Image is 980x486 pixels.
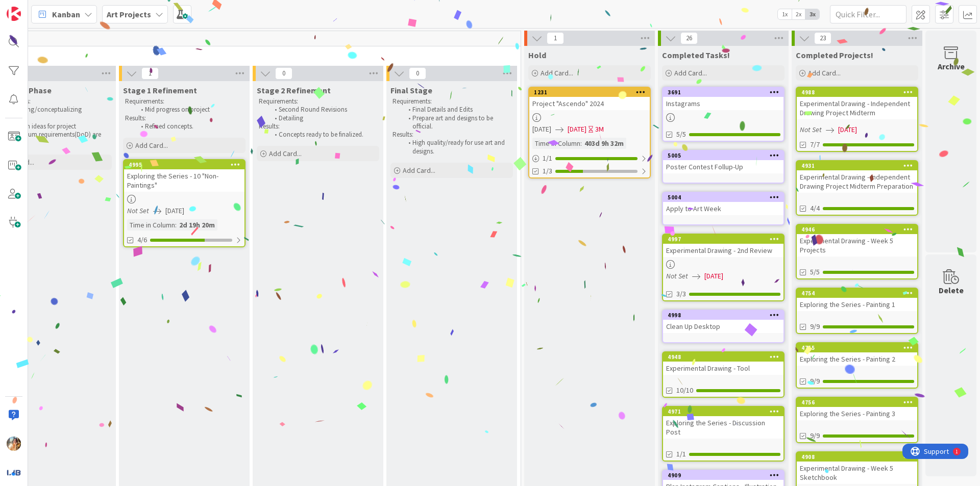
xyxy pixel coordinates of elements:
i: Not Set [666,271,688,280]
img: JF [7,437,21,451]
div: 4909 [663,471,783,480]
div: 4946 [797,225,917,234]
div: 1231 [534,89,650,96]
span: Support [21,2,46,14]
span: Completed Projects! [796,50,873,60]
div: Experimental Drawing - 2nd Review [663,244,783,257]
div: 3691 [663,88,783,97]
span: 10/10 [676,385,693,396]
div: 4995 [124,160,244,169]
div: 4948Experimental Drawing - Tool [663,352,783,375]
div: 4909 [668,472,783,479]
span: Add Card... [135,141,168,150]
div: 4756Exploring the Series - Painting 3 [797,398,917,420]
span: 4/6 [137,235,147,245]
div: 5005 [663,151,783,160]
div: Experimental Drawing - Week 5 Projects [797,234,917,257]
span: 2x [792,9,805,19]
div: 4997 [668,236,783,243]
p: Requirements: [259,97,377,106]
span: Stage 2 Refinement [257,85,331,95]
div: 4755 [801,344,917,351]
div: 2d 19h 20m [177,219,217,231]
img: Visit kanbanzone.com [7,7,21,21]
input: Quick Filter... [830,5,906,23]
div: 403d 9h 32m [582,138,626,149]
div: 4995Exploring the Series - 10 "Non-Paintings" [124,160,244,192]
span: 4/4 [810,203,820,214]
div: 4971 [668,408,783,415]
div: Project "Ascendo" 2024 [529,97,650,110]
p: Results: [125,114,243,122]
b: Art Projects [107,9,151,19]
div: 4908 [801,453,917,461]
div: 4756 [801,399,917,406]
div: Instagrams [663,97,783,110]
li: Detailing [269,114,378,122]
li: Drawing/conceptualizing [2,106,110,114]
div: Exploring the Series - 10 "Non-Paintings" [124,169,244,192]
div: Clean Up Desktop [663,320,783,333]
div: 4931 [801,162,917,169]
div: Archive [938,60,965,72]
div: Experimental Drawing - Week 5 Sketchbook [797,462,917,484]
div: 4756 [797,398,917,407]
div: 3691Instagrams [663,88,783,110]
div: 4755 [797,343,917,352]
span: 1 / 1 [543,153,552,164]
li: Final Details and Edits [403,106,511,114]
span: [DATE] [704,271,723,282]
div: Experimental Drawing - Independent Drawing Project Midterm Preparation [797,170,917,193]
div: 1231 [529,88,650,97]
div: 4754 [797,289,917,298]
span: : [175,219,177,231]
span: Hold [528,50,546,60]
span: 1 [141,67,159,80]
span: 26 [680,32,698,44]
div: 5005Poster Contest Follup-Up [663,151,783,173]
span: 0 [275,67,292,80]
span: 5/5 [676,129,686,140]
div: 4755Exploring the Series - Painting 2 [797,343,917,366]
div: 1/1 [529,152,650,165]
span: Add Card... [808,68,841,78]
span: 9/9 [810,321,820,332]
span: [DATE] [532,124,551,135]
span: 7/7 [810,139,820,150]
li: Rough ideas for project [2,122,110,131]
div: 1 [53,4,56,12]
div: 4995 [129,161,244,168]
span: 9/9 [810,430,820,441]
div: 4988 [801,89,917,96]
div: 4754Exploring the Series - Painting 1 [797,289,917,311]
div: Apply to Art Week [663,202,783,215]
li: Mid progress on project [135,106,244,114]
div: 4908Experimental Drawing - Week 5 Sketchbook [797,452,917,484]
div: 5005 [668,152,783,159]
span: 0 [409,67,426,80]
span: 9/9 [810,376,820,387]
div: 4948 [663,352,783,362]
div: 4998 [668,312,783,319]
div: Exploring the Series - Painting 2 [797,352,917,366]
li: Refined concepts. [135,122,244,131]
div: Experimental Drawing - Independent Drawing Project Midterm [797,97,917,119]
span: 5/5 [810,267,820,277]
div: 3M [595,124,604,135]
div: Delete [939,284,964,296]
p: Results: [393,131,511,139]
span: : [580,138,582,149]
i: Not Set [127,206,149,215]
span: Add Card... [674,68,707,78]
span: Add Card... [403,166,435,175]
div: Experimental Drawing - Tool [663,362,783,375]
div: 4988 [797,88,917,97]
span: Add Card... [269,149,302,158]
div: 4948 [668,353,783,361]
span: 1x [778,9,792,19]
li: Prepare art and designs to be official. [403,114,511,131]
span: [DATE] [165,206,184,216]
li: Second Round Revisions [269,106,378,114]
span: 1/3 [543,166,552,176]
div: Exploring the Series - Painting 1 [797,298,917,311]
